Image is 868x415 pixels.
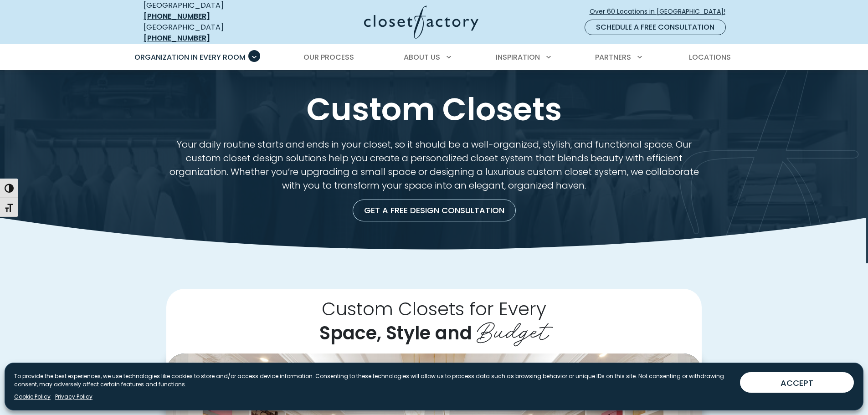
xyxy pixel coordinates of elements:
[595,52,631,62] span: Partners
[589,4,733,20] a: Over 60 Locations in [GEOGRAPHIC_DATA]!
[144,22,276,44] div: [GEOGRAPHIC_DATA]
[689,52,731,62] span: Locations
[142,92,727,127] h1: Custom Closets
[585,20,726,35] a: Schedule a Free Consultation
[319,320,472,346] span: Space, Style and
[404,52,440,62] span: About Us
[496,52,540,62] span: Inspiration
[128,45,740,70] nav: Primary Menu
[740,372,854,393] button: ACCEPT
[322,296,546,322] span: Custom Closets for Every
[353,200,516,221] a: Get a Free Design Consultation
[590,7,733,16] span: Over 60 Locations in [GEOGRAPHIC_DATA]!
[166,138,702,192] p: Your daily routine starts and ends in your closet, so it should be a well-organized, stylish, and...
[55,393,92,401] a: Privacy Policy
[477,311,549,347] span: Budget
[144,33,210,43] a: [PHONE_NUMBER]
[14,393,51,401] a: Cookie Policy
[134,52,246,62] span: Organization in Every Room
[144,11,210,21] a: [PHONE_NUMBER]
[303,52,354,62] span: Our Process
[14,372,733,389] p: To provide the best experiences, we use technologies like cookies to store and/or access device i...
[364,5,478,39] img: Closet Factory Logo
